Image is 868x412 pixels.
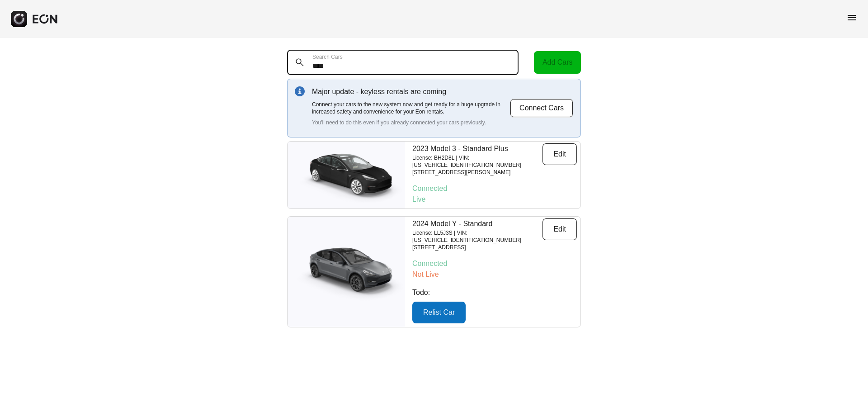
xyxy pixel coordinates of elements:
p: [STREET_ADDRESS][PERSON_NAME] [412,169,542,176]
label: Search Cars [312,53,343,61]
p: 2023 Model 3 - Standard Plus [412,143,542,154]
p: You'll need to do this even if you already connected your cars previously. [312,119,510,126]
p: [STREET_ADDRESS] [412,244,542,251]
button: Edit [542,143,577,165]
p: License: BH2D8L | VIN: [US_VEHICLE_IDENTIFICATION_NUMBER] [412,154,542,169]
button: Connect Cars [510,99,573,118]
p: Todo: [412,287,577,298]
p: Connected [412,258,577,269]
p: Connect your cars to the new system now and get ready for a huge upgrade in increased safety and ... [312,101,510,115]
p: Not Live [412,269,577,280]
p: 2024 Model Y - Standard [412,218,542,229]
p: License: LL5J3S | VIN: [US_VEHICLE_IDENTIFICATION_NUMBER] [412,229,542,244]
p: Connected [412,183,577,194]
span: menu [846,12,857,23]
img: car [288,146,405,204]
p: Live [412,194,577,205]
button: Edit [542,218,577,240]
button: Relist Car [412,302,466,323]
img: car [288,242,405,301]
p: Major update - keyless rentals are coming [312,86,510,97]
img: info [295,86,305,96]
